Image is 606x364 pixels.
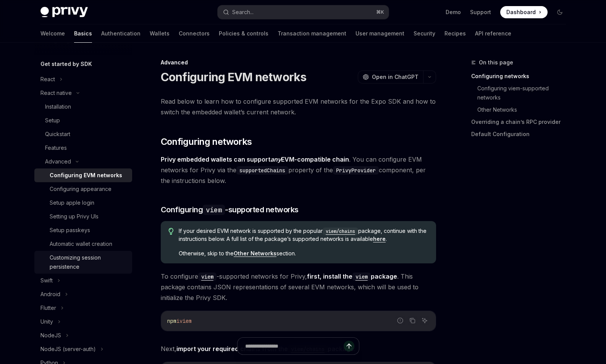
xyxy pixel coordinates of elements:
[198,273,217,280] a: viem
[179,317,192,324] span: viem
[40,345,96,354] div: NodeJS (server-auth)
[34,210,132,223] a: Setting up Privy UIs
[161,136,252,148] span: Configuring networks
[446,8,461,16] a: Demo
[34,251,132,274] a: Customizing session persistence
[40,303,56,313] div: Flutter
[179,250,428,257] span: Otherwise, skip to the section.
[444,24,466,43] a: Recipes
[50,171,122,180] div: Configuring EVM networks
[323,228,358,235] code: viem/chains
[234,250,276,257] strong: Other Networks
[352,273,371,281] code: viem
[161,204,299,215] span: Configuring -supported networks
[168,228,174,235] svg: Tip
[236,166,288,175] code: supportedChains
[358,71,423,83] button: Open in ChatGPT
[40,331,61,340] div: NodeJS
[50,184,112,194] div: Configuring appearance
[278,24,346,43] a: Transaction management
[34,141,132,155] a: Features
[234,250,276,257] a: Other Networks
[198,273,217,281] code: viem
[161,70,307,84] h1: Configuring EVM networks
[506,8,536,16] span: Dashboard
[470,8,491,16] a: Support
[40,59,92,69] h5: Get started by SDK
[176,317,179,324] span: i
[179,24,210,43] a: Connectors
[34,168,132,182] a: Configuring EVM networks
[477,82,572,104] a: Configuring viem-supported networks
[161,156,349,163] strong: Privy embedded wallets can support EVM-compatible chain
[45,130,70,139] div: Quickstart
[307,273,397,280] strong: first, install the package
[270,156,281,163] em: any
[477,104,572,116] a: Other Networks
[203,205,225,215] code: viem
[471,70,572,82] a: Configuring networks
[50,198,94,207] div: Setup apple login
[34,237,132,251] a: Automatic wallet creation
[34,114,132,127] a: Setup
[34,196,132,210] a: Setup apple login
[500,6,548,18] a: Dashboard
[344,341,354,351] button: Send message
[161,271,436,303] span: To configure -supported networks for Privy, . This package contains JSON representations of sever...
[50,226,90,235] div: Setup passkeys
[376,9,384,15] span: ⌘ K
[218,5,389,19] button: Search...⌘K
[50,253,128,271] div: Customizing session persistence
[179,227,428,243] span: If your desired EVM network is supported by the popular package, continue with the instructions b...
[395,316,405,326] button: Report incorrect code
[479,58,513,67] span: On this page
[50,239,112,249] div: Automatic wallet creation
[471,116,572,128] a: Overriding a chain’s RPC provider
[34,127,132,141] a: Quickstart
[45,116,60,125] div: Setup
[40,276,53,285] div: Swift
[101,24,141,43] a: Authentication
[407,316,417,326] button: Copy the contents from the code block
[219,24,268,43] a: Policies & controls
[420,316,430,326] button: Ask AI
[40,24,65,43] a: Welcome
[554,6,566,18] button: Toggle dark mode
[161,59,436,66] div: Advanced
[352,273,371,280] a: viem
[40,88,72,98] div: React native
[167,317,176,324] span: npm
[356,24,404,43] a: User management
[475,24,511,43] a: API reference
[40,290,60,299] div: Android
[372,73,419,81] span: Open in ChatGPT
[232,8,254,17] div: Search...
[150,24,170,43] a: Wallets
[414,24,435,43] a: Security
[45,143,67,152] div: Features
[34,182,132,196] a: Configuring appearance
[74,24,92,43] a: Basics
[45,102,71,111] div: Installation
[161,96,436,117] span: Read below to learn how to configure supported EVM networks for the Expo SDK and how to switch th...
[34,100,132,114] a: Installation
[45,157,71,166] div: Advanced
[34,223,132,237] a: Setup passkeys
[40,75,55,84] div: React
[161,154,436,186] span: . You can configure EVM networks for Privy via the property of the component, per the instruction...
[40,317,53,326] div: Unity
[50,212,99,221] div: Setting up Privy UIs
[333,166,379,175] code: PrivyProvider
[40,7,88,18] img: dark logo
[323,228,358,234] a: viem/chains
[373,236,386,242] a: here
[471,128,572,140] a: Default Configuration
